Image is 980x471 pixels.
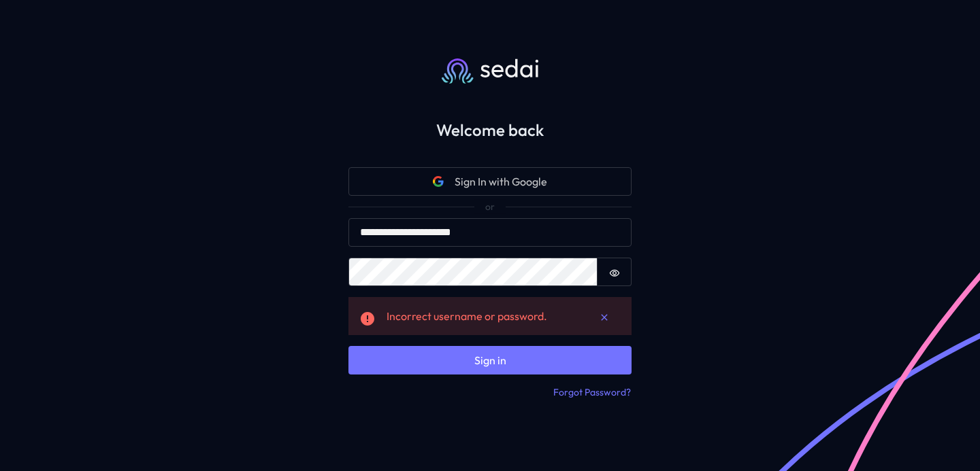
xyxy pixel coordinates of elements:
svg: Google icon [433,176,444,187]
button: Dismiss alert [588,305,621,327]
button: Google iconSign In with Google [348,167,632,196]
h2: Welcome back [327,120,653,140]
button: Sign in [348,346,632,374]
span: Sign In with Google [455,173,547,190]
div: Incorrect username or password. [387,308,577,324]
button: Forgot Password? [553,385,632,400]
button: Show password [598,258,632,286]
